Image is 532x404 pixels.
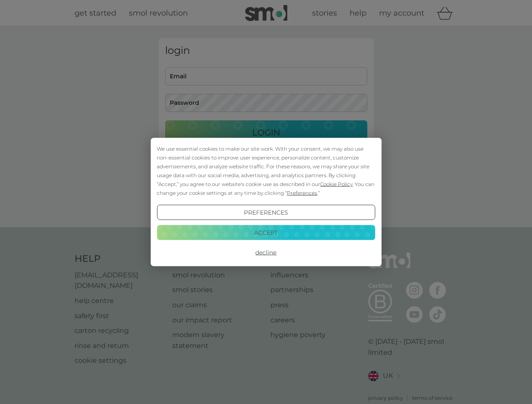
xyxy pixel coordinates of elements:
[157,205,375,220] button: Preferences
[157,225,375,240] button: Accept
[157,144,375,197] div: We use essential cookies to make our site work. With your consent, we may also use non-essential ...
[150,138,381,266] div: Cookie Consent Prompt
[287,190,317,196] span: Preferences
[320,181,353,187] span: Cookie Policy
[157,245,375,260] button: Decline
